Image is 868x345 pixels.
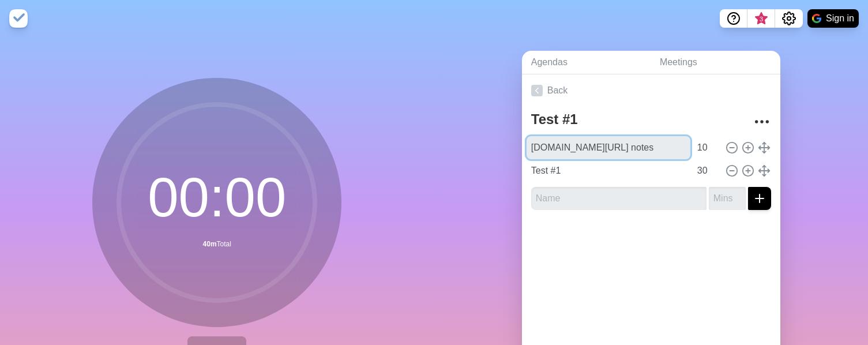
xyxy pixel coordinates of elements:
img: timeblocks logo [9,9,28,28]
input: Name [531,187,707,210]
a: Meetings [651,51,780,74]
button: What’s new [747,9,775,28]
img: google logo [812,14,821,23]
a: Back [522,74,780,107]
a: Agendas [522,51,651,74]
input: Mins [709,187,746,210]
input: Mins [693,136,720,159]
input: Name [527,136,690,159]
button: More [750,110,773,133]
input: Mins [693,159,720,182]
span: 3 [757,14,766,24]
input: Name [527,159,690,182]
button: Help [720,9,747,28]
button: Settings [775,9,803,28]
button: Sign in [807,9,859,28]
